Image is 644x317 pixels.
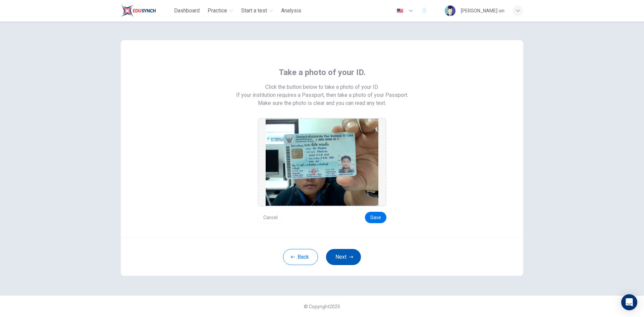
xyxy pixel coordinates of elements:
[236,83,408,99] span: Click the button below to take a photo of your ID. If your institution requires a Passport, then ...
[258,212,283,223] button: Cancel
[365,212,386,223] button: Save
[279,67,366,78] span: Take a photo of your ID.
[461,7,504,15] div: [PERSON_NAME]-on
[205,5,236,17] button: Practice
[396,8,404,13] img: en
[208,7,227,15] span: Practice
[241,7,267,15] span: Start a test
[258,99,386,107] span: Make sure the photo is clear and you can read any text.
[121,4,156,17] img: Train Test logo
[238,5,276,17] button: Start a test
[445,5,455,16] img: Profile picture
[121,4,171,17] a: Train Test logo
[266,119,378,206] img: preview screemshot
[174,7,200,15] span: Dashboard
[283,249,318,265] button: Back
[278,5,304,17] button: Analysis
[326,249,361,265] button: Next
[171,5,202,17] button: Dashboard
[304,304,340,309] span: © Copyright 2025
[281,7,301,15] span: Analysis
[621,294,637,310] div: Open Intercom Messenger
